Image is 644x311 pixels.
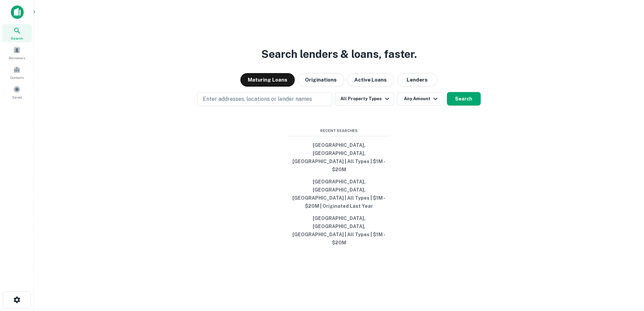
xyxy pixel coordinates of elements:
button: Any Amount [397,92,444,106]
p: Enter addresses, locations or lender names [203,95,312,103]
a: Search [2,24,32,42]
button: Active Loans [347,73,394,87]
span: Search [11,36,23,41]
span: Contacts [10,75,24,80]
a: Contacts [2,63,32,82]
iframe: Chat Widget [610,257,644,289]
a: Borrowers [2,44,32,62]
img: capitalize-icon.png [11,5,24,19]
button: Originations [297,73,344,87]
span: Borrowers [9,55,25,61]
h3: Search lenders & loans, faster. [261,46,417,62]
button: [GEOGRAPHIC_DATA], [GEOGRAPHIC_DATA], [GEOGRAPHIC_DATA] | All Types | $1M - $20M [288,139,390,176]
span: Saved [12,94,22,100]
span: Recent Searches [288,128,390,134]
button: All Property Types [335,92,394,106]
button: Enter addresses, locations or lender names [197,92,332,106]
button: Lenders [397,73,437,87]
button: Search [447,92,481,106]
button: Maturing Loans [240,73,295,87]
button: [GEOGRAPHIC_DATA], [GEOGRAPHIC_DATA], [GEOGRAPHIC_DATA] | All Types | $1M - $20M | Originated Las... [288,176,390,212]
a: Saved [2,83,32,101]
button: [GEOGRAPHIC_DATA], [GEOGRAPHIC_DATA], [GEOGRAPHIC_DATA] | All Types | $1M - $20M [288,212,390,249]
